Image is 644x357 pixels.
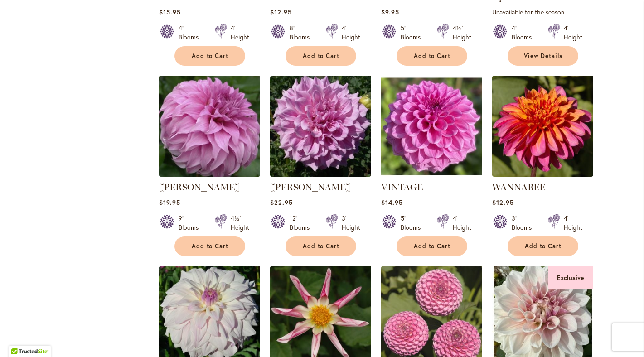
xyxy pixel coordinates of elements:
[525,242,562,250] span: Add to Cart
[159,170,260,178] a: Vassio Meggos
[179,24,204,42] div: 4" Blooms
[414,242,451,250] span: Add to Cart
[512,24,537,42] div: 4" Blooms
[7,325,32,350] iframe: Launch Accessibility Center
[174,46,245,66] button: Add to Cart
[286,46,356,66] button: Add to Cart
[156,73,262,179] img: Vassio Meggos
[508,46,578,66] a: View Details
[381,170,482,178] a: VINTAGE
[192,52,229,60] span: Add to Cart
[492,170,593,178] a: WANNABEE
[159,198,180,207] span: $19.95
[290,214,315,232] div: 12" Blooms
[159,182,240,193] a: [PERSON_NAME]
[564,24,582,42] div: 4' Height
[270,198,293,207] span: $22.95
[303,52,340,60] span: Add to Cart
[381,198,403,207] span: $14.95
[453,24,471,42] div: 4½' Height
[290,24,315,42] div: 8" Blooms
[492,182,545,193] a: WANNABEE
[414,52,451,60] span: Add to Cart
[492,76,593,177] img: WANNABEE
[270,182,351,193] a: [PERSON_NAME]
[397,236,467,256] button: Add to Cart
[174,236,245,256] button: Add to Cart
[512,214,537,232] div: 3" Blooms
[231,24,249,42] div: 4' Height
[179,214,204,232] div: 9" Blooms
[564,214,582,232] div: 4' Height
[270,170,371,178] a: Vera Seyfang
[159,8,181,16] span: $15.95
[548,266,593,289] div: Exclusive
[381,8,399,16] span: $9.95
[401,24,426,42] div: 5" Blooms
[508,236,578,256] button: Add to Cart
[270,8,292,16] span: $12.95
[453,214,471,232] div: 4' Height
[492,8,593,16] p: Unavailable for the season
[401,214,426,232] div: 5" Blooms
[270,76,371,177] img: Vera Seyfang
[231,214,249,232] div: 4½' Height
[303,242,340,250] span: Add to Cart
[381,182,423,193] a: VINTAGE
[192,242,229,250] span: Add to Cart
[286,236,356,256] button: Add to Cart
[342,24,360,42] div: 4' Height
[492,198,514,207] span: $12.95
[397,46,467,66] button: Add to Cart
[381,76,482,177] img: VINTAGE
[524,52,563,60] span: View Details
[342,214,360,232] div: 3' Height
